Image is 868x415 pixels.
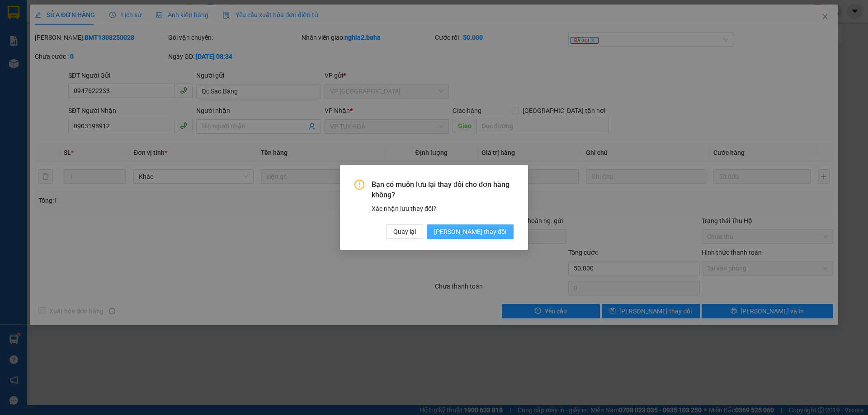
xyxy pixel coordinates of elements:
button: [PERSON_NAME] thay đổi [427,224,514,239]
button: Quay lại [386,224,423,239]
span: Bạn có muốn lưu lại thay đổi cho đơn hàng không? [372,180,514,200]
span: exclamation-circle [354,180,364,190]
div: Xác nhận lưu thay đổi? [372,204,514,214]
span: Quay lại [393,227,416,237]
span: [PERSON_NAME] thay đổi [434,227,506,237]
